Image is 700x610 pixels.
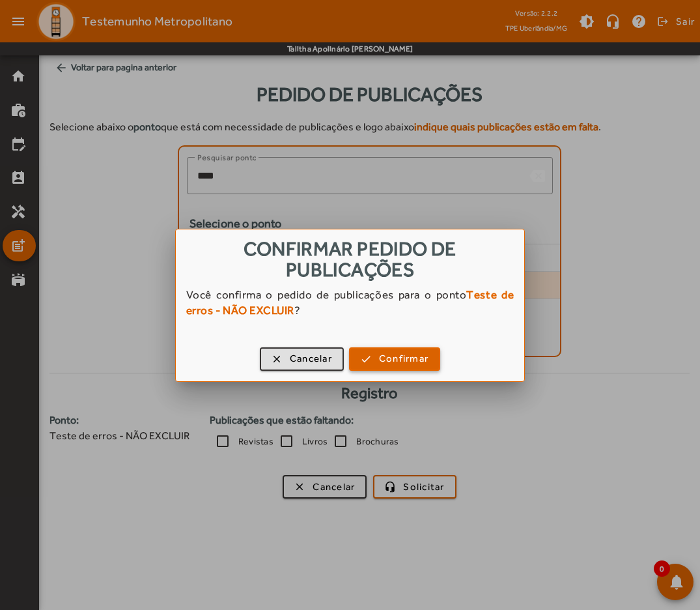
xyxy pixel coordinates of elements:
span: Confirmar [379,351,428,366]
button: Cancelar [260,347,344,371]
button: Confirmar [349,347,440,371]
div: Você confirma o pedido de publicações para o ponto ? [176,287,525,331]
span: Confirmar pedido de publicações [244,237,456,281]
strong: Teste de erros - NÃO EXCLUIR [186,288,514,317]
span: Cancelar [290,351,332,366]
